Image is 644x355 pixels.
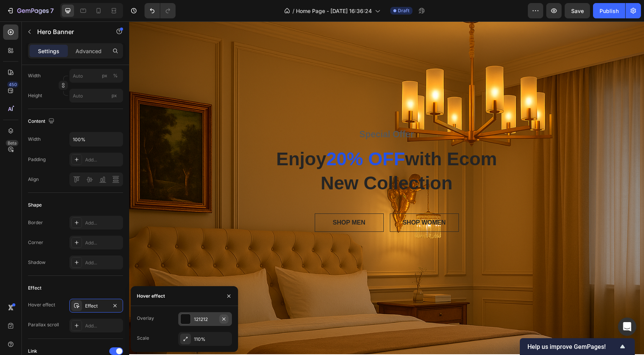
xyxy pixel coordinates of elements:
div: Open Intercom Messenger [618,318,636,336]
div: 450 [7,81,18,88]
div: Add... [85,220,121,226]
div: Beta [6,140,18,146]
span: Save [571,8,584,14]
iframe: Design area [129,21,644,355]
div: Width [28,136,41,143]
div: % [113,72,118,79]
span: 20% OFF [197,127,276,148]
span: Help us improve GemPages! [527,343,618,350]
div: Add... [85,322,121,329]
div: Shape [28,202,42,208]
input: Auto [70,132,123,146]
div: Hover effect [28,301,55,308]
span: / [292,7,294,15]
div: Padding [28,156,46,163]
div: Effect [28,285,41,291]
span: px [112,93,117,98]
div: Parallax scroll [28,321,59,328]
p: Settings [38,47,59,55]
button: % [100,71,109,80]
input: px% [69,69,123,83]
div: Undo/Redo [145,3,176,18]
button: 7 [3,3,57,18]
p: Enjoy with Ecom New Collection [135,126,380,174]
div: Link [28,348,37,355]
div: 110% [194,336,230,343]
label: Height [28,92,42,99]
div: px [102,72,107,79]
span: Home Page - [DATE] 16:36:24 [296,7,372,15]
div: Align [28,176,39,183]
div: Add... [85,156,121,163]
div: Hover effect [137,293,165,300]
p: Hero Banner [37,27,102,36]
div: SHOP WOMEN [273,197,317,206]
button: Save [565,3,590,18]
p: Special Offer [130,107,386,119]
input: px [69,89,123,103]
div: Shadow [28,259,46,266]
div: SHOP MEN [204,197,236,206]
div: Publish [600,7,619,15]
div: Content [28,116,56,127]
button: SHOP WOMEN [261,192,330,210]
div: Overlay [137,315,154,322]
div: Scale [137,335,149,342]
div: Add... [85,239,121,246]
p: 7 [50,6,54,15]
p: Advanced [76,47,102,55]
button: px [111,71,120,80]
div: Effect [85,303,107,309]
label: Width [28,72,41,79]
div: Corner [28,239,43,246]
div: Add... [85,259,121,266]
span: Draft [398,7,409,14]
button: Publish [593,3,625,18]
button: Show survey - Help us improve GemPages! [527,342,627,351]
div: Border [28,219,43,226]
button: SHOP MEN [186,192,255,210]
div: 121212 [194,316,216,323]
